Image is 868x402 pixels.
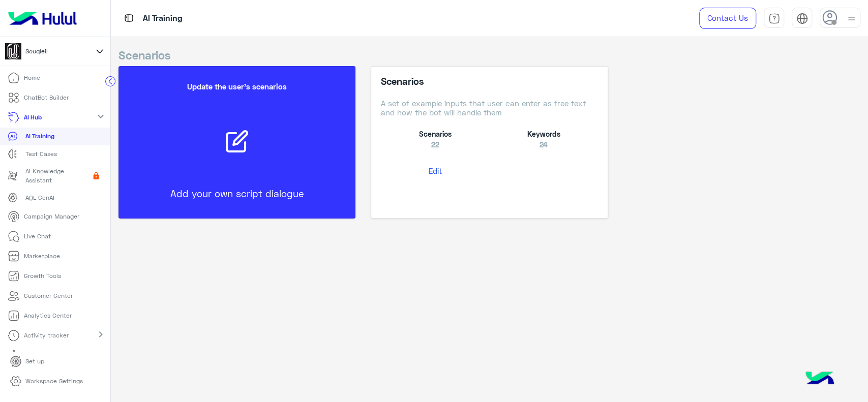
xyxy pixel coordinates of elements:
[25,47,48,56] span: Souqleil
[24,252,60,261] p: Marketplace
[24,232,51,241] p: Live Chat
[381,99,598,117] h6: A set of example inputs that user can enter as free text and how the bot will handle them
[699,8,756,29] a: Contact Us
[24,271,61,281] p: Growth Tools
[381,139,489,150] div: 22
[25,193,54,202] p: AQL GenAI
[24,291,73,300] p: Customer Center
[490,129,598,139] div: Keywords
[845,12,858,25] img: profile
[24,331,69,340] p: Activity tracker
[802,361,837,397] img: hulul-logo.png
[118,48,860,62] h4: Scenarios
[25,132,54,141] p: AI Training
[24,351,58,360] p: Try Chatbot
[95,328,107,341] mat-icon: chevron_right
[25,167,89,185] p: AI Knowledge Assistant
[24,311,72,320] p: Analytics Center
[25,357,44,366] p: Set up
[144,81,331,92] h5: Update the user’s scenarios
[796,13,808,24] img: tab
[5,43,21,59] img: 102968075709091
[381,162,489,180] button: Edit
[768,13,780,24] img: tab
[24,113,42,122] p: AI Hub
[2,372,91,391] a: Workspace Settings
[24,73,40,82] p: Home
[24,212,79,221] p: Campaign Manager
[95,349,107,361] mat-icon: chevron_right
[95,110,107,122] mat-icon: expand_more
[764,8,784,29] a: tab
[25,149,57,159] p: Test Cases
[490,139,598,150] div: 24
[381,129,489,139] div: Scenarios
[123,12,135,24] img: tab
[144,188,331,200] p: Add your own script dialogue
[143,12,183,25] p: AI Training
[25,377,83,386] p: Workspace Settings
[4,8,81,29] img: Logo
[381,76,598,87] h5: Scenarios
[2,352,52,372] a: Set up
[24,93,69,102] p: ChatBot Builder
